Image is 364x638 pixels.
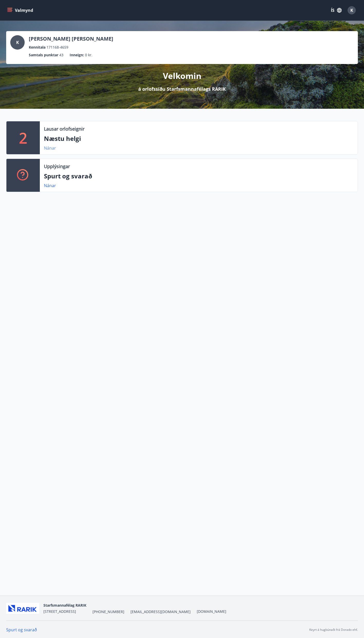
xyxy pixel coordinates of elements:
p: Næstu helgi [44,134,353,143]
p: á orlofssíðu Starfsmannafélags RARIK [138,86,226,92]
a: [DOMAIN_NAME] [197,609,226,614]
span: 43 [59,52,63,58]
p: Velkomin [163,70,201,81]
button: menu [6,6,35,15]
p: Spurt og svarað [44,172,353,180]
a: Nánar [44,183,56,188]
button: ÍS [328,6,344,15]
span: [EMAIL_ADDRESS][DOMAIN_NAME] [130,609,191,614]
p: Inneign : [70,52,84,58]
a: Nánar [44,145,56,151]
p: Upplýsingar [44,163,70,170]
p: Samtals punktar [29,52,58,58]
p: Keyrt á hugbúnaði frá Dorado ehf. [309,627,358,632]
p: Kennitala [29,44,45,50]
span: 171168-4659 [46,44,68,50]
span: K [350,7,353,13]
span: 0 kr. [85,52,92,58]
p: 2 [19,128,27,148]
span: [STREET_ADDRESS] [43,609,76,614]
p: [PERSON_NAME] [PERSON_NAME] [29,35,113,42]
p: Lausar orlofseignir [44,125,85,132]
span: Starfsmannafélag RARIK [43,603,86,608]
span: K [16,40,19,45]
a: Spurt og svarað [6,627,37,633]
button: K [346,4,358,16]
img: ZmrgJ79bX6zJLXUGuSjrUVyxXxBt3QcBuEz7Nz1t.png [6,603,39,614]
span: [PHONE_NUMBER] [92,609,124,614]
